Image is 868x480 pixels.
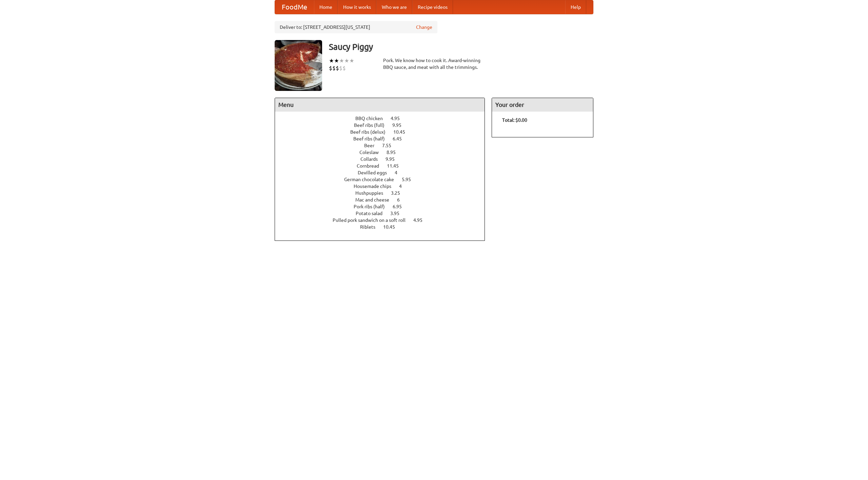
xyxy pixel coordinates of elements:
li: $ [342,64,346,72]
a: How it works [338,0,376,14]
a: Who we are [376,0,412,14]
li: $ [332,64,336,72]
span: 10.45 [383,224,402,230]
span: Hushpuppies [355,190,390,196]
a: Beef ribs (delux) 10.45 [350,129,418,135]
a: Change [416,24,432,31]
a: German chocolate cake 5.95 [344,177,423,182]
span: 3.25 [391,190,407,196]
span: Beef ribs (full) [354,122,391,128]
span: Beef ribs (half) [353,136,392,141]
span: Coleslaw [359,150,386,155]
span: 9.95 [392,122,408,128]
span: 4 [395,170,404,175]
a: Hushpuppies 3.25 [355,190,413,196]
a: Beef ribs (full) 9.95 [354,122,414,128]
a: FoodMe [275,0,314,14]
span: 11.45 [387,163,406,169]
img: angular.jpg [275,40,322,91]
li: ★ [349,57,354,64]
a: BBQ chicken 4.95 [355,116,412,121]
span: Potato salad [356,211,389,216]
li: ★ [329,57,334,64]
a: Recipe videos [412,0,453,14]
a: Pork ribs (half) 6.95 [354,204,414,209]
a: Beer 7.55 [364,143,404,148]
a: Mac and cheese 6 [355,197,412,203]
a: Potato salad 3.95 [356,211,412,216]
span: Cornbread [357,163,386,169]
span: 6 [397,197,407,203]
li: ★ [339,57,344,64]
a: Riblets 10.45 [360,224,408,230]
span: 6.45 [393,136,409,141]
a: Beef ribs (half) 6.45 [353,136,414,141]
span: Beef ribs (delux) [350,129,392,135]
a: Cornbread 11.45 [357,163,411,169]
span: 5.95 [402,177,418,182]
a: Help [565,0,586,14]
span: 7.55 [382,143,398,148]
li: $ [329,64,332,72]
span: Beer [364,143,381,148]
span: Housemade chips [354,184,398,189]
a: Coleslaw 8.95 [359,150,408,155]
span: 3.95 [390,211,406,216]
h3: Saucy Piggy [329,40,593,54]
b: Total: $0.00 [502,117,527,123]
span: 4 [399,184,409,189]
span: Mac and cheese [355,197,396,203]
span: German chocolate cake [344,177,401,182]
span: Collards [360,156,384,162]
a: Collards 9.95 [360,156,407,162]
h4: Your order [492,98,593,112]
div: Deliver to: [STREET_ADDRESS][US_STATE] [275,21,437,33]
span: 4.95 [391,116,407,121]
a: Housemade chips 4 [354,184,414,189]
span: Riblets [360,224,382,230]
h4: Menu [275,98,485,112]
span: 6.95 [393,204,409,209]
span: Devilled eggs [358,170,394,175]
div: Pork. We know how to cook it. Award-winning BBQ sauce, and meat with all the trimmings. [383,57,485,71]
span: 4.95 [413,217,429,223]
span: 8.95 [387,150,402,155]
span: 10.45 [393,129,412,135]
span: Pulled pork sandwich on a soft roll [333,217,412,223]
a: Pulled pork sandwich on a soft roll 4.95 [333,217,435,223]
li: ★ [334,57,339,64]
span: BBQ chicken [355,116,390,121]
a: Devilled eggs 4 [358,170,410,175]
span: 9.95 [386,156,401,162]
a: Home [314,0,338,14]
li: $ [336,64,339,72]
span: Pork ribs (half) [354,204,392,209]
li: $ [339,64,342,72]
li: ★ [344,57,349,64]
